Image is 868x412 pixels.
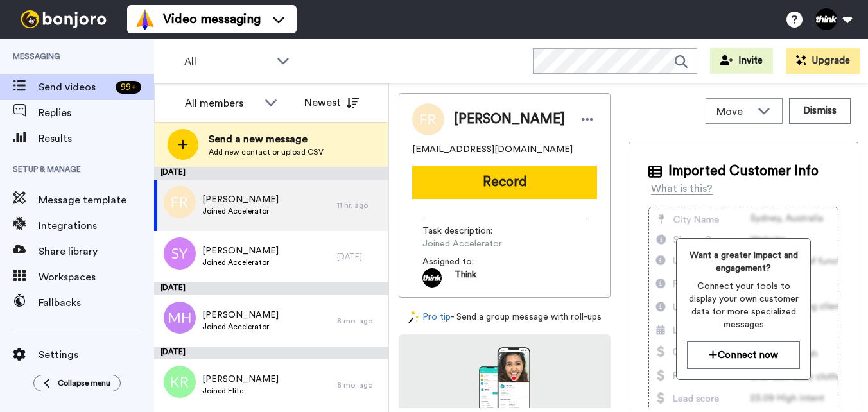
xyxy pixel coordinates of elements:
div: 8 mo. ago [337,316,382,326]
img: 43605a5b-2d15-4602-a127-3fdef772f02f-1699552572.jpg [422,268,442,288]
button: Collapse menu [33,375,121,391]
span: Message template [39,193,154,208]
span: Think [455,268,476,288]
span: Task description : [422,225,512,237]
img: mh.png [164,302,196,334]
img: sy.png [164,237,196,270]
img: Image of Felix Rosado [412,103,444,135]
span: Joined Elite [202,386,279,396]
span: Connect your tools to display your own customer data for more specialized messages [687,280,800,331]
span: Workspaces [39,270,154,285]
span: Imported Customer Info [668,162,819,181]
span: Send a new message [209,132,324,147]
div: 8 mo. ago [337,380,382,390]
span: All [184,54,270,69]
span: Move [716,104,751,119]
span: Integrations [39,218,154,234]
span: [PERSON_NAME] [202,193,279,206]
a: Pro tip [408,311,451,324]
div: [DATE] [154,282,388,295]
img: vm-color.svg [135,9,155,30]
img: kr.png [164,366,196,398]
span: [PERSON_NAME] [202,309,279,322]
div: 11 hr. ago [337,200,382,210]
span: Joined Accelerator [202,257,279,268]
div: [DATE] [337,252,382,262]
div: [DATE] [154,167,388,180]
div: What is this? [651,181,713,196]
div: [DATE] [154,347,388,359]
button: Upgrade [786,48,860,74]
button: Newest [295,90,369,116]
img: magic-wand.svg [408,311,420,324]
span: Fallbacks [39,295,154,311]
span: Settings [39,347,154,363]
div: 99 + [116,81,141,94]
span: Share library [39,244,154,259]
span: Results [39,131,154,146]
span: Joined Accelerator [202,206,279,216]
img: fr.png [164,186,196,218]
div: - Send a group message with roll-ups [399,311,611,324]
span: [PERSON_NAME] [202,245,279,257]
span: Collapse menu [58,378,110,388]
span: Add new contact or upload CSV [209,147,324,157]
span: Assigned to: [422,255,512,268]
span: [EMAIL_ADDRESS][DOMAIN_NAME] [412,143,573,156]
img: bj-logo-header-white.svg [15,10,112,28]
span: Video messaging [163,10,261,28]
span: Want a greater impact and engagement? [687,249,800,275]
span: [PERSON_NAME] [454,110,565,129]
span: Joined Accelerator [202,322,279,332]
button: Record [412,166,597,199]
span: Send videos [39,80,110,95]
span: Replies [39,105,154,121]
button: Connect now [687,341,800,369]
span: [PERSON_NAME] [202,373,279,386]
span: Joined Accelerator [422,237,544,250]
button: Invite [710,48,773,74]
button: Dismiss [789,98,851,124]
div: All members [185,96,258,111]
